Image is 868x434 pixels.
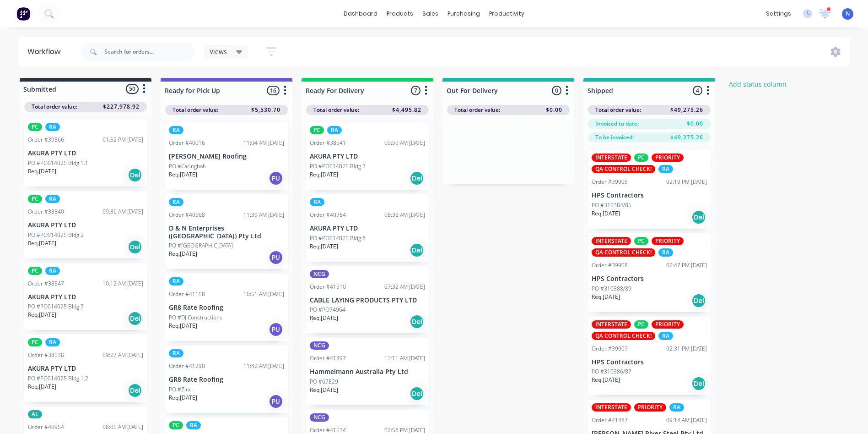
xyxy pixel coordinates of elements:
[592,165,655,173] div: QA CONTROL CHECK!
[28,383,56,391] p: Req. [DATE]
[169,394,197,402] p: Req. [DATE]
[169,225,284,240] p: D & N Enterprises ([GEOGRAPHIC_DATA]) Pty Ltd
[666,345,707,353] div: 02:31 PM [DATE]
[169,322,197,330] p: Req. [DATE]
[592,192,707,199] p: HPS Contractors
[32,103,77,111] span: Total order value:
[384,354,425,363] div: 11:11 AM [DATE]
[169,170,197,179] p: Req. [DATE]
[102,280,143,288] div: 10:12 AM [DATE]
[24,191,147,258] div: PCRAOrder #3854009:36 AM [DATE]AKURA PTY LTDPO #PO014025 Bldg 2Req.[DATE]Del
[169,198,183,206] div: RA
[666,261,707,269] div: 02:47 PM [DATE]
[310,386,338,394] p: Req. [DATE]
[595,120,639,128] span: Invoiced to date:
[45,195,60,203] div: RA
[45,338,60,346] div: RA
[310,153,425,160] p: AKURA PTY LTD
[658,332,673,340] div: RA
[28,208,64,216] div: Order #38540
[592,285,631,293] p: PO #310388/89
[28,167,56,176] p: Req. [DATE]
[310,162,366,170] p: PO #PO014025 Bldg 3
[443,7,485,21] div: purchasing
[310,170,338,179] p: Req. [DATE]
[418,7,443,21] div: sales
[724,78,792,90] button: Add status column
[634,403,666,412] div: PRIORITY
[310,378,338,386] p: PO #67829
[670,133,703,142] span: $49,275.26
[634,237,648,245] div: PC
[669,403,684,412] div: RA
[306,194,429,262] div: RAOrder #4078408:36 AM [DATE]AKURA PTY LTDPO #PO014025 Bldg 6Req.[DATE]Del
[165,122,288,190] div: RAOrder #4001611:04 AM [DATE][PERSON_NAME] RoofingPO #CaringbahReq.[DATE]PU
[339,7,382,21] a: dashboard
[652,320,684,329] div: PRIORITY
[592,154,631,162] div: INTERSTATE
[595,133,634,142] span: To be invoiced:
[310,283,346,291] div: Order #41510
[410,243,424,258] div: Del
[28,365,143,373] p: AKURA PTY LTD
[165,346,288,413] div: RAOrder #4129011:42 AM [DATE]GR8 Rate RoofingPO #ZincReq.[DATE]PU
[243,139,284,147] div: 11:04 AM [DATE]
[310,270,329,278] div: NCG
[169,421,183,429] div: PC
[691,376,706,391] div: Del
[384,139,425,147] div: 09:50 AM [DATE]
[592,332,655,340] div: QA CONTROL CHECK!
[28,195,42,203] div: PC
[652,154,684,162] div: PRIORITY
[652,237,684,245] div: PRIORITY
[666,178,707,186] div: 02:19 PM [DATE]
[28,351,64,359] div: Order #38538
[310,413,329,422] div: NCG
[592,320,631,329] div: INTERSTATE
[384,283,425,291] div: 07:32 AM [DATE]
[28,293,143,301] p: AKURA PTY LTD
[410,386,424,401] div: Del
[28,423,64,431] div: Order #40954
[28,311,56,319] p: Req. [DATE]
[592,293,620,301] p: Req. [DATE]
[658,165,673,173] div: RA
[546,106,562,114] span: $0.00
[169,139,205,147] div: Order #40016
[634,320,648,329] div: PC
[169,304,284,312] p: GR8 Rate Roofing
[761,7,796,21] div: settings
[327,126,342,134] div: RA
[691,293,706,308] div: Del
[104,43,195,61] input: Search for orders...
[310,242,338,251] p: Req. [DATE]
[173,106,218,114] span: Total order value:
[310,225,425,232] p: AKURA PTY LTD
[592,209,620,218] p: Req. [DATE]
[24,263,147,330] div: PCRAOrder #3854710:12 AM [DATE]AKURA PTY LTDPO #PO014025 Bldg 7Req.[DATE]Del
[592,416,628,424] div: Order #41487
[165,194,288,269] div: RAOrder #4056811:39 AM [DATE]D & N Enterprises ([GEOGRAPHIC_DATA]) Pty LtdPO #[GEOGRAPHIC_DATA]Re...
[310,341,329,350] div: NCG
[592,261,628,269] div: Order #39908
[169,126,183,134] div: RA
[306,266,429,334] div: NCGOrder #4151007:32 AM [DATE]CABLE LAYING PRODUCTS PTY LTDPO #PO74964Req.[DATE]Del
[165,274,288,341] div: RAOrder #4115810:51 AM [DATE]GR8 Rate RoofingPO #DJ ConstructionsReq.[DATE]PU
[16,7,30,21] img: Factory
[384,211,425,219] div: 08:36 AM [DATE]
[595,106,641,114] span: Total order value:
[28,239,56,247] p: Req. [DATE]
[658,248,673,257] div: RA
[592,178,628,186] div: Order #39905
[128,383,142,398] div: Del
[45,123,60,131] div: RA
[186,421,201,429] div: RA
[210,47,227,56] span: Views
[410,171,424,186] div: Del
[45,267,60,275] div: RA
[592,201,631,209] p: PO #310384/85
[128,240,142,254] div: Del
[392,106,421,114] span: $4,495.82
[28,231,84,239] p: PO #PO014025 Bldg 2
[28,302,84,311] p: PO #PO014025 Bldg 7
